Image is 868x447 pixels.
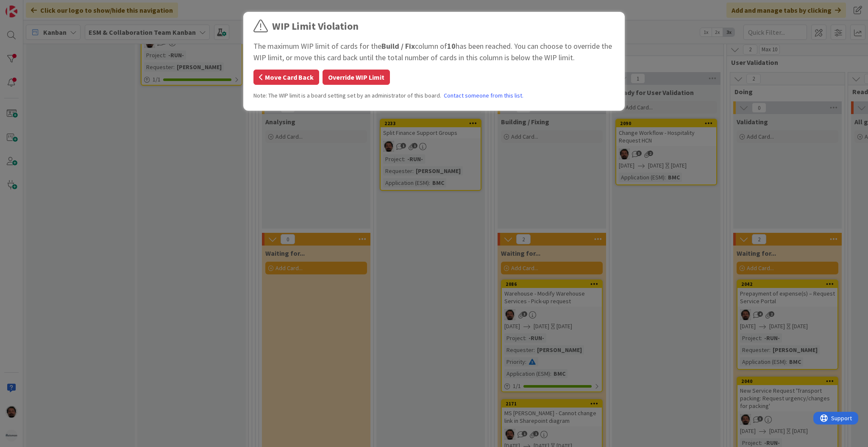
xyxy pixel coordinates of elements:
[253,70,319,85] button: Move Card Back
[323,70,390,85] button: Override WIP Limit
[444,91,523,100] a: Contact someone from this list.
[253,40,615,63] div: The maximum WIP limit of cards for the column of has been reached. You can choose to override the...
[381,41,415,51] b: Build / Fix
[272,19,359,34] div: WIP Limit Violation
[447,41,456,51] b: 10
[18,1,39,11] span: Support
[253,91,615,100] div: Note: The WIP limit is a board setting set by an administrator of this board.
